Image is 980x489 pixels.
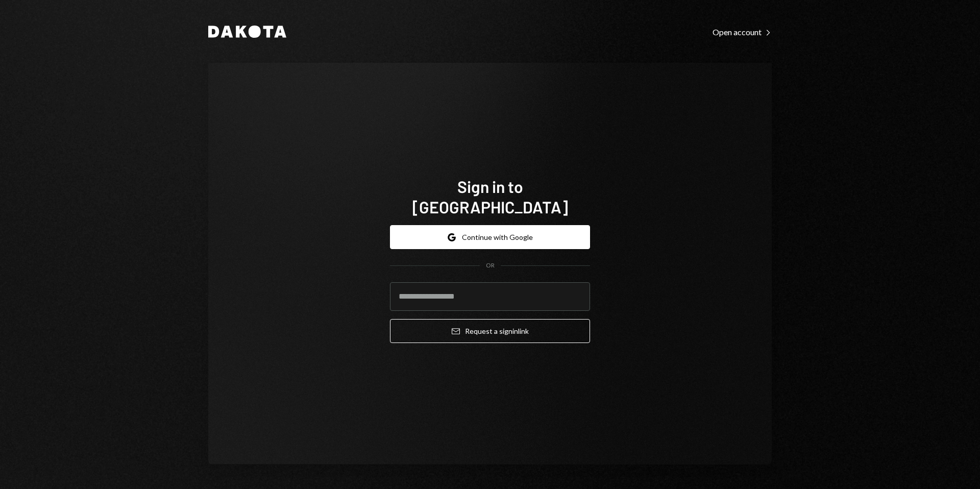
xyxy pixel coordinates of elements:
[486,261,495,270] div: OR
[390,176,590,217] h1: Sign in to [GEOGRAPHIC_DATA]
[390,319,590,343] button: Request a signinlink
[713,27,772,37] div: Open account
[713,26,772,37] a: Open account
[390,225,590,249] button: Continue with Google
